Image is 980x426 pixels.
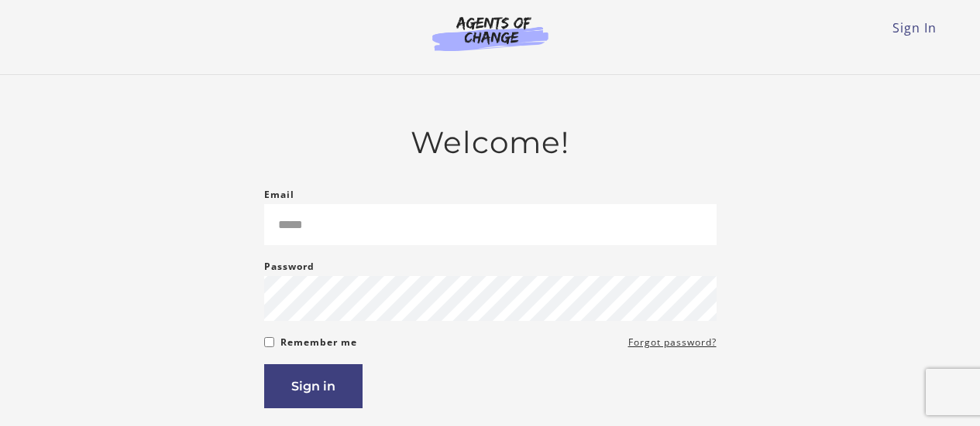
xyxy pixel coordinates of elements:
button: Sign in [264,364,363,408]
label: Email [264,186,294,204]
h2: Welcome! [264,124,717,161]
a: Sign In [892,19,937,36]
img: Agents of Change Logo [416,15,565,51]
label: Password [264,257,315,276]
a: Forgot password? [628,333,717,352]
label: Remember me [280,333,357,352]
